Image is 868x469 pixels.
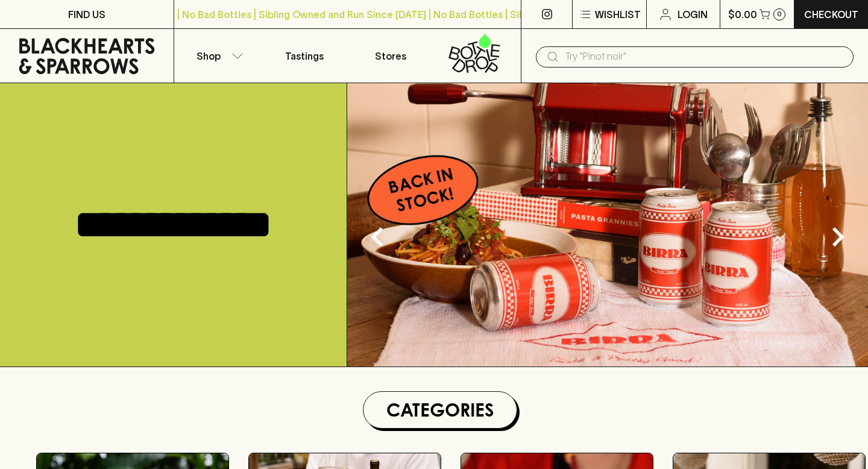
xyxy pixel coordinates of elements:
[285,49,324,63] p: Tastings
[728,7,757,22] p: $0.00
[777,11,782,17] p: 0
[353,213,401,261] button: Previous
[68,7,105,22] p: FIND US
[347,83,868,367] img: optimise
[174,29,261,83] button: Shop
[814,213,862,261] button: Next
[375,49,406,63] p: Stores
[678,7,708,22] p: Login
[261,29,348,83] a: Tastings
[565,47,844,66] input: Try "Pinot noir"
[804,7,858,22] p: Checkout
[595,7,641,22] p: Wishlist
[348,29,435,83] a: Stores
[368,397,512,423] h1: Categories
[197,49,221,63] p: Shop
